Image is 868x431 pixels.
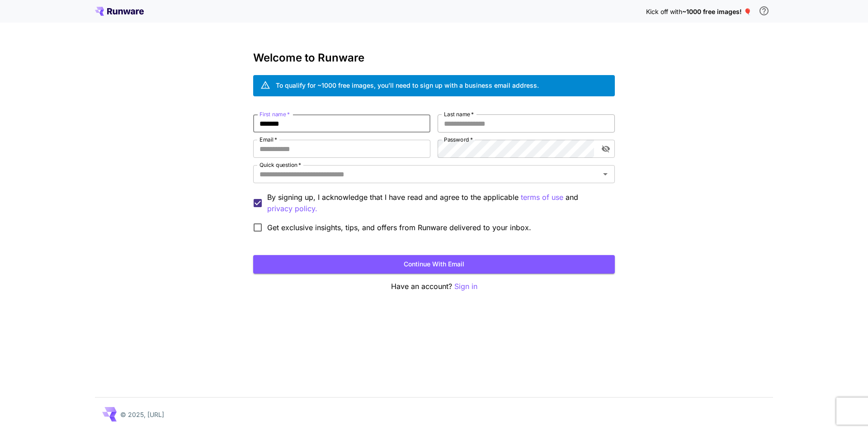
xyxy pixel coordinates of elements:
p: By signing up, I acknowledge that I have read and agree to the applicable and [267,192,608,214]
span: ~1000 free images! 🎈 [682,8,751,15]
p: terms of use [521,192,563,203]
label: Password [444,136,473,143]
button: In order to qualify for free credit, you need to sign up with a business email address and click ... [755,2,773,20]
button: By signing up, I acknowledge that I have read and agree to the applicable terms of use and [267,203,317,214]
button: By signing up, I acknowledge that I have read and agree to the applicable and privacy policy. [521,192,563,203]
label: Last name [444,110,474,118]
h3: Welcome to Runware [253,52,615,64]
span: Kick off with [646,8,682,15]
label: Email [259,136,277,143]
span: Get exclusive insights, tips, and offers from Runware delivered to your inbox. [267,222,531,233]
button: Sign in [454,281,477,292]
p: privacy policy. [267,203,317,214]
p: Have an account? [253,281,615,292]
div: To qualify for ~1000 free images, you’ll need to sign up with a business email address. [276,81,539,90]
button: Open [599,168,612,180]
p: © 2025, [URL] [120,410,164,419]
button: Continue with email [253,255,615,274]
label: Quick question [259,161,301,169]
label: First name [259,110,290,118]
button: toggle password visibility [598,141,614,157]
